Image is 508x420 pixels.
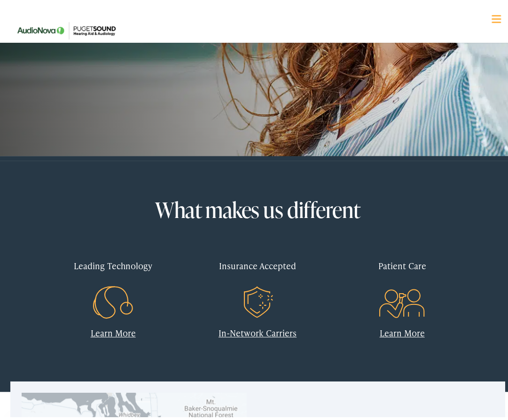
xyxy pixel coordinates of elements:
a: Insurance Accepted [192,249,322,305]
a: Leading Technology [48,249,178,305]
div: Patient Care [337,249,467,277]
a: Learn More [379,324,424,336]
a: In-Network Carriers [219,324,297,336]
a: Patient Care [337,249,467,305]
h2: What makes us different [48,195,467,219]
a: What We Offer [17,38,505,67]
a: Learn More [91,324,136,336]
div: Leading Technology [48,249,178,277]
div: Insurance Accepted [192,249,322,277]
